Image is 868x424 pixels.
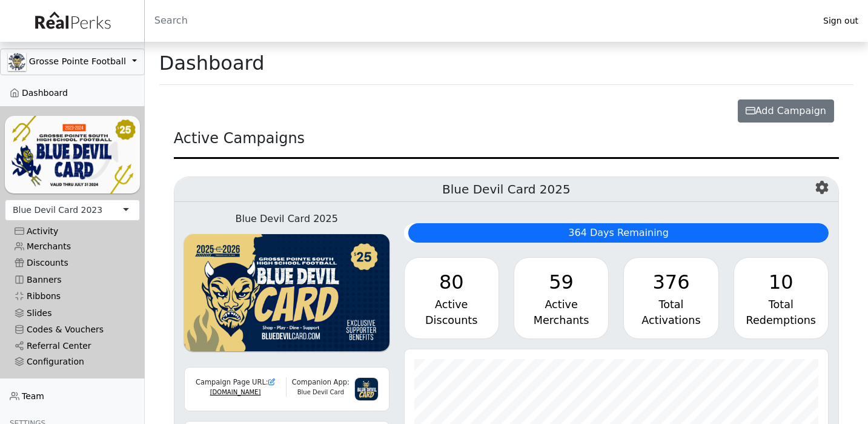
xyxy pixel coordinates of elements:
img: GAa1zriJJmkmu1qRtUwg8x1nQwzlKm3DoqW9UgYl.jpg [8,53,26,71]
div: Total [634,297,708,312]
img: WvZzOez5OCqmO91hHZfJL7W2tJ07LbGMjwPPNJwI.png [184,234,389,352]
div: 376 [634,268,708,297]
img: real_perks_logo-01.svg [28,7,116,35]
a: 59 Active Merchants [514,257,609,339]
div: Active Campaigns [174,127,839,159]
div: Blue Devil Card 2025 [184,212,389,226]
div: 80 [414,268,489,297]
div: Blue Devil Card 2023 [13,204,102,217]
div: Discounts [414,312,489,328]
a: [DOMAIN_NAME] [210,389,261,395]
div: Configuration [15,357,130,367]
a: Sign out [813,13,868,29]
img: 3g6IGvkLNUf97zVHvl5PqY3f2myTnJRpqDk2mpnC.png [354,377,378,401]
div: Active [414,297,489,312]
div: Redemptions [744,312,818,328]
div: Companion App: [287,377,354,388]
a: 376 Total Activations [623,257,718,339]
div: 10 [744,268,818,297]
div: 364 Days Remaining [408,223,829,243]
a: Merchants [5,238,140,255]
a: Ribbons [5,288,140,305]
a: Discounts [5,255,140,271]
div: Activity [15,226,130,237]
div: Total [744,297,818,312]
a: Referral Center [5,338,140,354]
h1: Dashboard [159,52,265,75]
a: 80 Active Discounts [404,257,499,339]
a: 10 Total Redemptions [734,257,829,339]
div: Campaign Page URL: [192,377,279,388]
img: YNIl3DAlDelxGQFo2L2ARBV2s5QDnXUOFwQF9zvk.png [5,116,140,193]
button: Add Campaign [738,99,834,123]
h5: Blue Devil Card 2025 [174,177,838,202]
a: Banners [5,272,140,288]
a: Slides [5,305,140,321]
div: 59 [524,268,598,297]
a: Codes & Vouchers [5,321,140,338]
div: Blue Devil Card [287,388,354,397]
div: Active [524,297,598,312]
input: Search [145,6,813,35]
div: Activations [634,312,708,328]
div: Merchants [524,312,598,328]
